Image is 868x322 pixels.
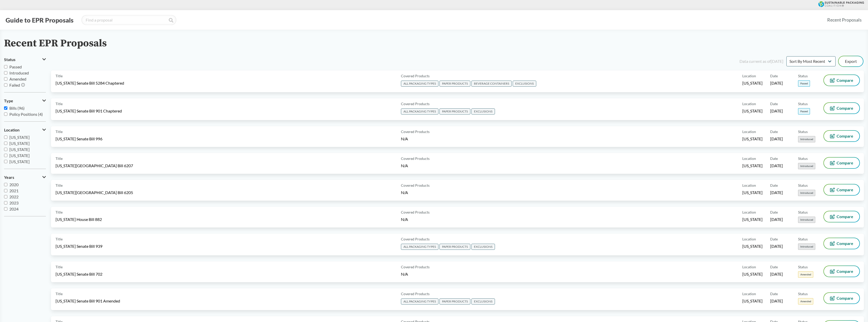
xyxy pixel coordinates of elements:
[798,190,815,196] span: Introduced
[770,298,783,304] span: [DATE]
[837,134,853,138] span: Compare
[742,298,763,304] span: [US_STATE]
[798,298,813,305] span: Amended
[56,243,102,249] span: [US_STATE] Senate Bill 939
[798,156,808,161] span: Status
[4,55,46,64] button: Status
[798,73,808,79] span: Status
[770,210,778,215] span: Date
[798,210,808,215] span: Status
[824,238,859,249] button: Compare
[9,141,30,146] span: [US_STATE]
[770,243,783,249] span: [DATE]
[56,210,63,215] span: Title
[401,236,430,242] span: Covered Products
[9,106,25,110] span: Bills (96)
[798,264,808,270] span: Status
[401,298,438,305] span: ALL PACKAGING TYPES
[56,129,63,134] span: Title
[9,182,19,187] span: 2020
[4,83,7,87] input: Failed
[401,291,430,296] span: Covered Products
[742,236,756,242] span: Location
[56,291,63,296] span: Title
[439,81,470,87] span: PAPER PRODUCTS
[439,108,470,115] span: PAPER PRODUCTS
[4,126,46,134] button: Location
[56,217,102,222] span: [US_STATE] House Bill 882
[770,264,778,270] span: Date
[798,291,808,296] span: Status
[401,156,430,161] span: Covered Products
[401,81,438,87] span: ALL PACKAGING TYPES
[401,163,408,168] span: N/A
[9,194,19,199] span: 2022
[742,101,756,106] span: Location
[513,81,536,87] span: EXCLUSIONS
[439,298,470,305] span: PAPER PRODUCTS
[770,183,778,188] span: Date
[9,147,30,152] span: [US_STATE]
[4,142,7,145] input: [US_STATE]
[837,106,853,110] span: Compare
[56,156,63,161] span: Title
[471,298,495,305] span: EXCLUSIONS
[401,108,438,115] span: ALL PACKAGING TYPES
[742,136,763,142] span: [US_STATE]
[4,160,7,163] input: [US_STATE]
[9,64,22,69] span: Passed
[742,129,756,134] span: Location
[770,73,778,79] span: Date
[770,108,783,114] span: [DATE]
[56,108,122,114] span: [US_STATE] Senate Bill 901 Chaptered
[401,183,430,188] span: Covered Products
[825,14,864,26] a: Recent Proposals
[770,217,783,222] span: [DATE]
[401,101,430,106] span: Covered Products
[798,108,810,115] span: Passed
[824,266,859,277] button: Compare
[837,241,853,245] span: Compare
[56,298,120,304] span: [US_STATE] Senate Bill 901 Amended
[742,156,756,161] span: Location
[9,112,43,117] span: Policy Positions (4)
[401,136,408,141] span: N/A
[4,175,14,180] span: Years
[798,136,815,142] span: Introduced
[824,184,859,195] button: Compare
[770,101,778,106] span: Date
[9,188,19,193] span: 2021
[9,135,30,140] span: [US_STATE]
[4,136,7,139] input: [US_STATE]
[742,108,763,114] span: [US_STATE]
[4,201,7,204] input: 2023
[56,136,102,142] span: [US_STATE] Senate Bill 996
[798,129,808,134] span: Status
[4,195,7,198] input: 2022
[4,148,7,151] input: [US_STATE]
[401,264,430,270] span: Covered Products
[4,207,7,211] input: 2024
[798,183,808,188] span: Status
[56,163,133,168] span: [US_STATE][GEOGRAPHIC_DATA] Bill 6207
[9,70,29,75] span: Introduced
[4,154,7,157] input: [US_STATE]
[770,80,783,86] span: [DATE]
[56,190,133,195] span: [US_STATE][GEOGRAPHIC_DATA] Bill 6205
[770,190,783,195] span: [DATE]
[4,38,107,49] h2: Recent EPR Proposals
[9,77,26,81] span: Amended
[742,73,756,79] span: Location
[4,71,7,74] input: Introduced
[742,217,763,222] span: [US_STATE]
[824,158,859,168] button: Compare
[4,183,7,186] input: 2020
[56,101,63,106] span: Title
[56,271,102,277] span: [US_STATE] Senate Bill 702
[798,217,815,223] span: Introduced
[56,73,63,79] span: Title
[56,80,124,86] span: [US_STATE] Senate Bill 5284 Chaptered
[770,271,783,277] span: [DATE]
[4,99,13,103] span: Type
[401,190,408,195] span: N/A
